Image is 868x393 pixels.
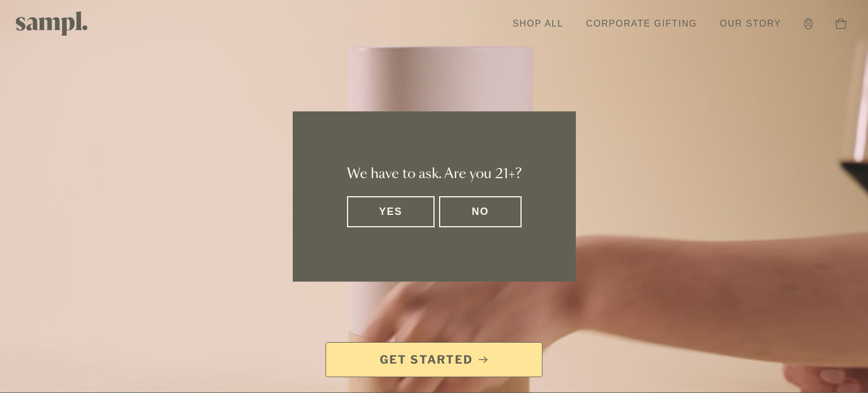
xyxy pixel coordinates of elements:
[380,352,473,368] span: Get Started
[325,342,542,377] a: Get Started
[16,11,88,36] img: Sampl logo
[580,11,703,36] a: Corporate Gifting
[714,11,787,36] a: Our Story
[507,11,569,36] a: Shop All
